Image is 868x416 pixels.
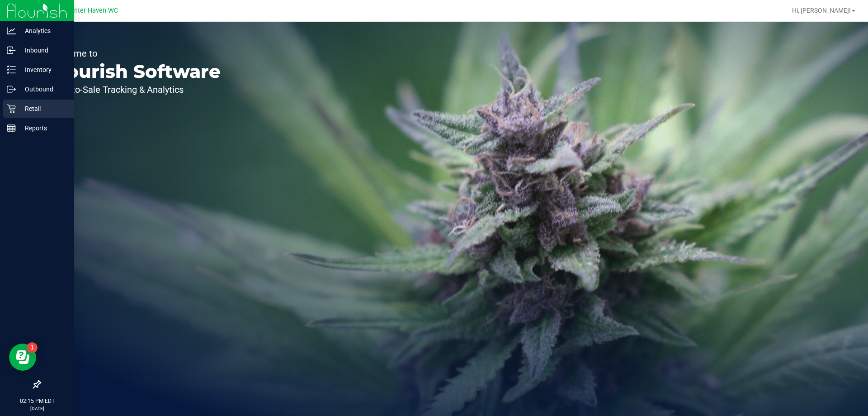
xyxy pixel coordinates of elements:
[7,85,16,94] inline-svg: Outbound
[7,65,16,74] inline-svg: Inventory
[16,103,70,114] p: Retail
[16,25,70,36] p: Analytics
[16,64,70,75] p: Inventory
[66,7,118,14] span: Winter Haven WC
[16,45,70,56] p: Inbound
[49,85,221,94] p: Seed-to-Sale Tracking & Analytics
[4,397,70,405] p: 02:15 PM EDT
[16,84,70,95] p: Outbound
[7,26,16,35] inline-svg: Analytics
[9,344,36,371] iframe: Resource center
[27,342,38,353] iframe: Resource center unread badge
[49,49,221,58] p: Welcome to
[7,124,16,133] inline-svg: Reports
[792,7,851,14] span: Hi, [PERSON_NAME]!
[4,405,70,412] p: [DATE]
[7,104,16,113] inline-svg: Retail
[7,46,16,55] inline-svg: Inbound
[49,62,221,81] p: Flourish Software
[16,123,70,134] p: Reports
